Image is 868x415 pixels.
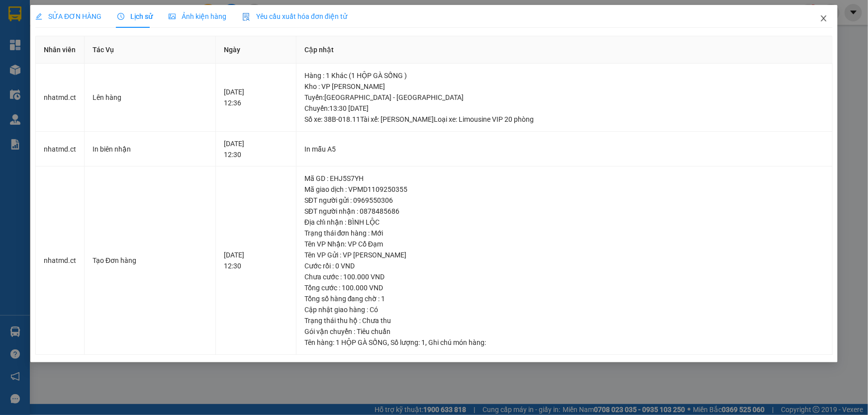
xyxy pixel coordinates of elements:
div: Mã GD : EHJ5S7YH [304,173,824,184]
span: SỬA ĐƠN HÀNG [35,12,101,20]
span: close [820,14,828,22]
div: Trạng thái đơn hàng : Mới [304,228,824,239]
div: In mẫu A5 [304,144,824,155]
div: Chưa cước : 100.000 VND [304,271,824,282]
span: Ảnh kiện hàng [169,12,226,20]
th: Tác Vụ [85,36,216,64]
div: Kho : VP [PERSON_NAME] [304,81,824,92]
div: Tên VP Gửi : VP [PERSON_NAME] [304,249,824,260]
img: icon [242,13,250,21]
div: [DATE] 12:30 [224,138,288,160]
span: edit [35,13,42,20]
div: Cập nhật giao hàng : Có [304,304,824,315]
div: Địa chỉ nhận : BÌNH LỘC [304,217,824,228]
div: [DATE] 12:30 [224,249,288,271]
span: Yêu cầu xuất hóa đơn điện tử [242,12,347,20]
div: SĐT người gửi : 0969550306 [304,195,824,206]
div: Lên hàng [93,92,207,103]
span: 1 [421,338,425,346]
span: clock-circle [117,13,124,20]
div: Tạo Đơn hàng [93,255,207,266]
div: [DATE] 12:36 [224,86,288,108]
div: Tổng số hàng đang chờ : 1 [304,293,824,304]
div: Gói vận chuyển : Tiêu chuẩn [304,326,824,337]
th: Nhân viên [36,36,85,64]
th: Cập nhật [296,36,833,64]
div: Tổng cước : 100.000 VND [304,282,824,293]
div: Trạng thái thu hộ : Chưa thu [304,315,824,326]
b: GỬI : VP Cổ Đạm [12,72,116,88]
div: In biên nhận [93,144,207,155]
button: Close [810,5,838,33]
td: nhatmd.ct [36,132,85,167]
span: 1 HỘP GÀ SỐNG [336,338,387,346]
div: Cước rồi : 0 VND [304,260,824,271]
li: Cổ Đạm, xã [GEOGRAPHIC_DATA], [GEOGRAPHIC_DATA] [93,24,416,37]
div: Tên VP Nhận: VP Cổ Đạm [304,239,824,249]
li: Hotline: 1900252555 [93,37,416,49]
div: SĐT người nhận : 0878485686 [304,206,824,217]
div: Hàng : 1 Khác (1 HỘP GÀ SỐNG ) [304,70,824,81]
span: Lịch sử [117,12,153,20]
div: Tuyến : [GEOGRAPHIC_DATA] - [GEOGRAPHIC_DATA] Chuyến: 13:30 [DATE] Số xe: 38B-018.11 Tài xế: [PER... [304,92,824,125]
div: Tên hàng: , Số lượng: , Ghi chú món hàng: [304,337,824,348]
th: Ngày [216,36,296,64]
div: Mã giao dịch : VPMD1109250355 [304,184,824,195]
td: nhatmd.ct [36,64,85,132]
td: nhatmd.ct [36,166,85,355]
span: picture [169,13,176,20]
img: logo.jpg [12,12,62,62]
